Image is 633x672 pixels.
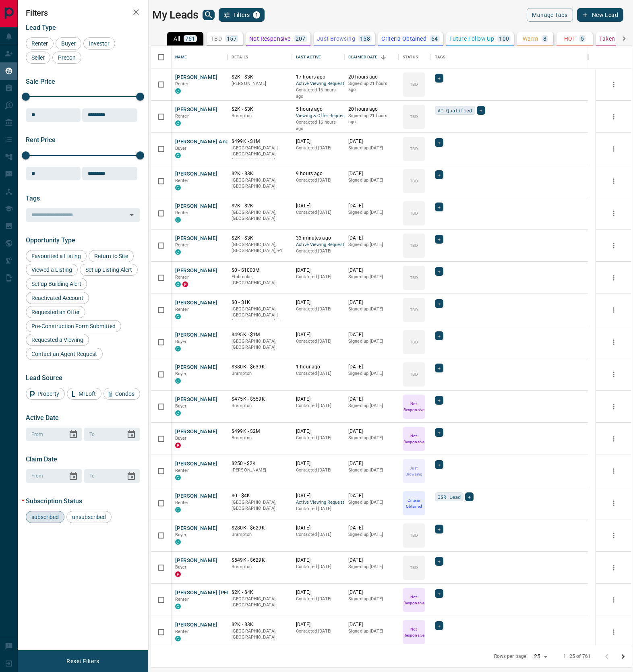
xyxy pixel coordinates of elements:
[435,460,443,469] div: +
[435,138,443,147] div: +
[232,460,288,467] p: $250 - $2K
[348,235,395,242] p: [DATE]
[435,203,443,211] div: +
[468,493,471,501] span: +
[403,433,424,445] p: Not Responsive
[52,52,81,64] div: Precon
[29,253,84,259] span: Favourited a Listing
[175,589,261,597] button: [PERSON_NAME] [PERSON_NAME]
[296,331,340,338] p: [DATE]
[438,461,441,469] span: +
[232,299,288,306] p: $0 - $1K
[296,428,340,435] p: [DATE]
[174,36,180,41] p: All
[403,46,418,68] div: Status
[296,460,340,467] p: [DATE]
[608,79,620,91] button: more
[232,235,288,242] p: $2K - $3K
[296,499,340,506] span: Active Viewing Request
[296,81,340,87] span: Active Viewing Request
[435,46,446,68] div: Tags
[435,235,443,244] div: +
[435,525,443,533] div: +
[29,267,75,273] span: Viewed a Listing
[410,371,418,377] p: TBD
[296,74,340,81] p: 17 hours ago
[438,428,441,436] span: +
[438,139,441,147] span: +
[232,338,288,351] p: [GEOGRAPHIC_DATA], [GEOGRAPHIC_DATA]
[348,267,395,274] p: [DATE]
[232,138,288,145] p: $499K - $1M
[348,203,395,209] p: [DATE]
[175,557,217,564] button: [PERSON_NAME]
[348,428,395,435] p: [DATE]
[29,309,83,315] span: Requested an Offer
[175,106,217,114] button: [PERSON_NAME]
[438,203,441,211] span: +
[123,426,139,442] button: Choose date
[435,428,443,437] div: +
[403,401,424,413] p: Not Responsive
[29,323,118,329] span: Pre-Construction Form Submitted
[175,203,217,210] button: [PERSON_NAME]
[254,12,259,18] span: 1
[608,240,620,252] button: more
[26,37,54,50] div: Renter
[175,178,189,183] span: Renter
[581,36,584,41] p: 5
[608,272,620,284] button: more
[232,428,288,435] p: $499K - $2M
[175,46,187,68] div: Name
[175,235,217,242] button: [PERSON_NAME]
[26,388,65,400] div: Property
[152,8,199,21] h1: My Leads
[175,403,187,409] span: Buyer
[348,460,395,467] p: [DATE]
[103,388,140,400] div: Condos
[185,36,195,41] p: 761
[76,391,99,397] span: MrLoft
[175,410,181,416] div: condos.ca
[410,178,418,184] p: TBD
[232,145,288,164] p: [GEOGRAPHIC_DATA] | [GEOGRAPHIC_DATA], [GEOGRAPHIC_DATA]
[435,299,443,308] div: +
[296,492,340,499] p: [DATE]
[296,36,306,41] p: 207
[232,435,288,441] p: Brampton
[435,396,443,405] div: +
[26,136,56,144] span: Rent Price
[438,267,441,275] span: +
[26,264,78,276] div: Viewed a Listing
[296,138,340,145] p: [DATE]
[26,52,50,64] div: Seller
[232,106,288,113] p: $2K - $3K
[348,209,395,216] p: Signed up [DATE]
[26,374,62,382] span: Lead Source
[175,88,181,94] div: condos.ca
[523,36,538,41] p: Warm
[296,364,340,370] p: 1 hour ago
[438,171,441,179] span: +
[608,336,620,348] button: more
[232,177,288,190] p: [GEOGRAPHIC_DATA], [GEOGRAPHIC_DATA]
[438,74,441,82] span: +
[175,364,217,371] button: [PERSON_NAME]
[435,170,443,179] div: +
[608,111,620,123] button: more
[61,654,104,668] button: Reset Filters
[465,492,474,501] div: +
[29,54,48,61] span: Seller
[499,36,509,41] p: 100
[348,242,395,248] p: Signed up [DATE]
[435,364,443,372] div: +
[410,114,418,120] p: TBD
[123,468,139,484] button: Choose date
[26,320,121,332] div: Pre-Construction Form Submitted
[175,307,189,312] span: Renter
[175,339,187,344] span: Buyer
[435,267,443,276] div: +
[435,74,443,83] div: +
[26,250,87,262] div: Favourited a Listing
[66,511,112,523] div: unsubscribed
